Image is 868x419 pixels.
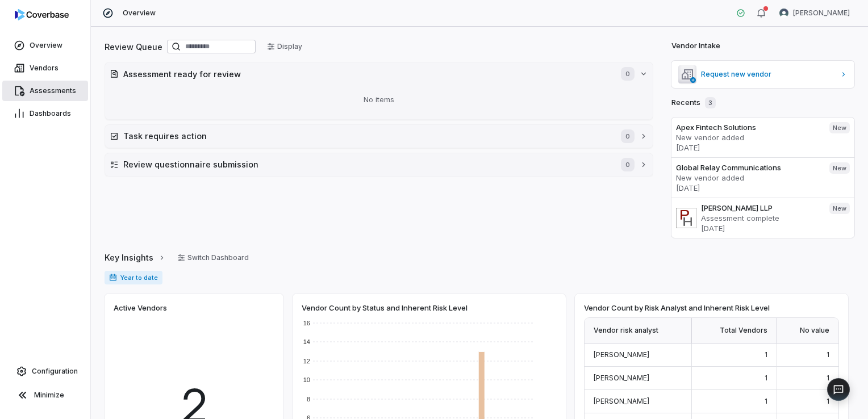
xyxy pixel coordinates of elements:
span: Request new vendor [701,70,835,79]
h2: Assessment ready for review [123,68,610,80]
img: logo-D7KZi-bG.svg [15,9,69,20]
h3: Global Relay Communications [676,162,820,173]
span: Vendors [30,64,59,73]
button: Key Insights [101,246,169,270]
span: Dashboards [30,109,71,118]
svg: Date range for report [109,274,117,282]
h2: Task requires action [123,130,610,142]
span: New [829,122,850,133]
a: Dashboards [2,103,88,124]
button: Jonathan Lee avatar[PERSON_NAME] [773,5,857,22]
button: Assessment ready for review0 [105,62,653,85]
span: New [829,203,850,214]
a: Overview [2,35,88,56]
span: Vendor Count by Risk Analyst and Inherent Risk Level [584,303,770,313]
a: Assessments [2,81,88,101]
h2: Review Queue [105,41,162,53]
span: New [829,162,850,174]
p: [DATE] [676,143,820,153]
a: Key Insights [105,246,166,270]
span: 1 [765,374,767,382]
button: Task requires action0 [105,125,653,148]
h2: Review questionnaire submission [123,158,610,170]
span: 0 [621,129,635,143]
span: 1 [765,350,767,359]
a: Apex Fintech SolutionsNew vendor added[DATE]New [671,118,854,157]
span: 1 [827,374,829,382]
span: 1 [827,350,829,359]
text: 16 [303,320,310,326]
div: No items [110,85,648,115]
button: Minimize [5,384,86,407]
button: Display [260,38,309,55]
span: Vendor Count by Status and Inherent Risk Level [302,303,468,313]
p: Assessment complete [701,213,820,223]
h2: Recents [671,97,716,108]
span: [PERSON_NAME] [594,374,649,382]
text: 12 [303,358,310,364]
span: Configuration [32,367,78,376]
text: 10 [303,376,310,383]
a: Configuration [5,361,86,382]
div: Vendor risk analyst [585,318,692,343]
p: [DATE] [676,183,820,193]
span: 0 [621,67,635,81]
p: [DATE] [701,223,820,233]
span: Minimize [34,391,64,400]
p: New vendor added [676,173,820,183]
span: Assessments [30,86,76,95]
span: [PERSON_NAME] [793,9,850,18]
button: Switch Dashboard [170,249,256,266]
p: New vendor added [676,132,820,143]
span: 1 [765,397,767,405]
text: 14 [303,338,310,345]
span: [PERSON_NAME] [594,397,649,405]
span: Year to date [105,271,162,284]
a: Vendors [2,58,88,78]
span: 1 [827,397,829,405]
a: Global Relay CommunicationsNew vendor added[DATE]New [671,157,854,198]
h3: [PERSON_NAME] LLP [701,203,820,213]
text: 8 [307,396,310,403]
div: No value [777,318,838,343]
span: 0 [621,158,635,171]
div: Total Vendors [692,318,777,343]
a: Request new vendor [671,61,854,88]
button: Review questionnaire submission0 [105,153,653,176]
span: Active Vendors [114,303,167,313]
h3: Apex Fintech Solutions [676,122,820,132]
span: Overview [123,9,156,18]
a: [PERSON_NAME] LLPAssessment complete[DATE]New [671,198,854,238]
span: [PERSON_NAME] [594,350,649,359]
span: Key Insights [105,252,153,263]
span: Overview [30,41,62,50]
img: Jonathan Lee avatar [779,9,788,18]
h2: Vendor Intake [671,40,720,52]
span: 3 [705,97,716,108]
